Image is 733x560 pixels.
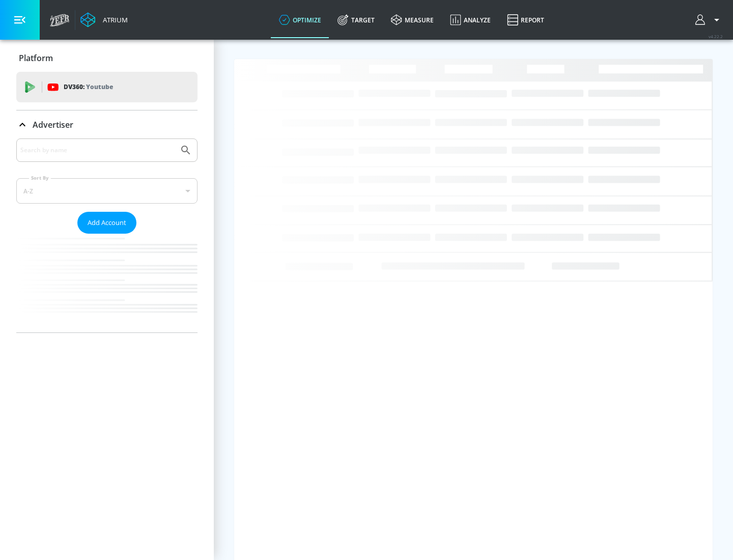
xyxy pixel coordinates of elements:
div: Advertiser [16,138,198,332]
p: DV360: [64,81,113,93]
a: Analyze [442,2,499,38]
p: Youtube [86,81,113,92]
span: Add Account [88,217,126,229]
a: Atrium [80,12,128,27]
p: Advertiser [33,119,73,130]
nav: list of Advertiser [16,234,198,332]
div: Atrium [99,15,128,24]
a: measure [383,2,442,38]
div: DV360: Youtube [16,72,198,102]
input: Search by name [20,144,175,157]
p: Platform [19,52,53,64]
div: A-Z [16,178,198,204]
div: Advertiser [16,110,198,139]
a: Target [329,2,383,38]
a: optimize [271,2,329,38]
label: Sort By [29,175,51,181]
div: Platform [16,44,198,72]
span: v 4.22.2 [709,34,723,39]
a: Report [499,2,552,38]
button: Add Account [77,212,136,234]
